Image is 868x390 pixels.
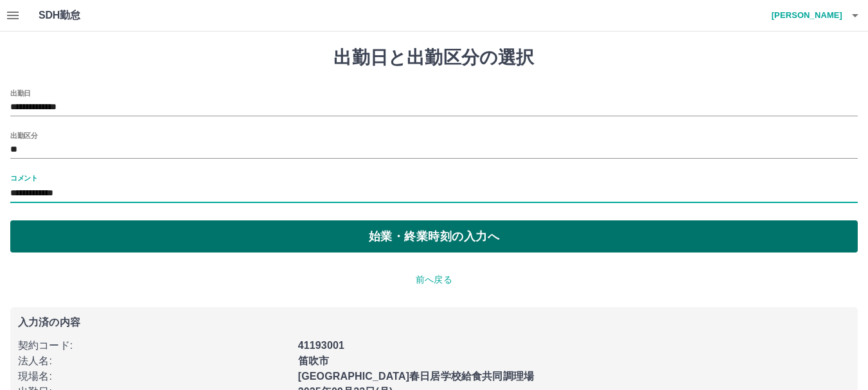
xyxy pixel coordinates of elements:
[298,340,344,351] b: 41193001
[18,317,850,328] p: 入力済の内容
[10,130,37,140] label: 出勤区分
[298,371,534,382] b: [GEOGRAPHIC_DATA]春日居学校給食共同調理場
[10,88,31,98] label: 出勤日
[10,273,858,287] p: 前へ戻る
[10,47,858,69] h1: 出勤日と出勤区分の選択
[298,355,329,366] b: 笛吹市
[10,173,37,182] label: コメント
[18,369,290,384] p: 現場名 :
[10,220,858,253] button: 始業・終業時刻の入力へ
[18,353,290,369] p: 法人名 :
[18,338,290,353] p: 契約コード :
